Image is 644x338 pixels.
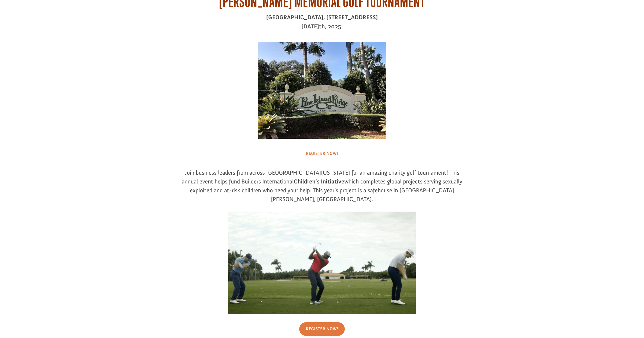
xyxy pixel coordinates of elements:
[258,42,386,139] img: 9e88c3cc2981c775ed420e79d7586c6bl-m1750256929od-w480_h360
[76,8,100,18] button: Donate
[177,13,467,22] p: [GEOGRAPHIC_DATA], [STREET_ADDRESS]
[10,5,74,16] div: [PERSON_NAME] donated $50
[182,169,460,185] span: Join business leaders from across [GEOGRAPHIC_DATA][US_STATE] for an amazing charity golf tournam...
[10,17,13,20] img: US.png
[319,23,341,30] b: th, 2025
[190,178,462,203] span: which completes global projects serving sexually exploited and at-risk children who need your hel...
[10,11,14,16] img: emoji heart
[228,212,416,314] img: Jun-17-2022 10-34-33
[301,23,319,30] b: [DATE]
[299,322,345,336] a: Register Now!
[299,147,345,160] a: Register Now!
[294,178,345,185] b: Children’s Initiative
[14,17,74,20] span: [GEOGRAPHIC_DATA] , [GEOGRAPHIC_DATA]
